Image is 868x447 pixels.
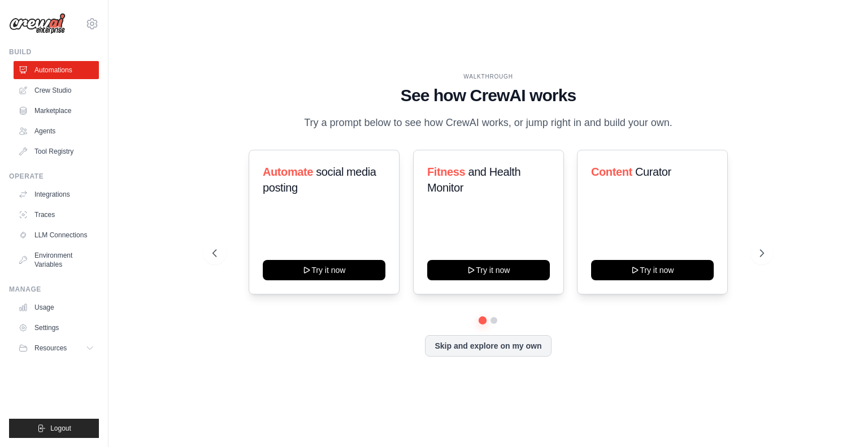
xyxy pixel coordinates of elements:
span: Content [591,166,632,178]
a: Settings [14,319,99,337]
a: Agents [14,122,99,140]
span: Resources [34,344,67,353]
button: Skip and explore on my own [425,335,551,357]
span: Curator [635,166,671,178]
button: Logout [9,419,99,438]
a: Crew Studio [14,81,99,99]
button: Try it now [591,260,714,280]
button: Resources [14,339,99,357]
p: Try a prompt below to see how CrewAI works, or jump right in and build your own. [298,115,678,131]
a: Usage [14,298,99,316]
a: Automations [14,61,99,79]
div: Build [9,47,99,57]
a: LLM Connections [14,226,99,244]
span: Fitness [427,166,465,178]
h1: See how CrewAI works [212,85,764,106]
span: Logout [50,424,71,433]
img: Logo [9,13,66,34]
a: Marketplace [14,102,99,120]
div: WALKTHROUGH [212,72,764,81]
div: Manage [9,285,99,294]
button: Try it now [427,260,550,280]
a: Tool Registry [14,142,99,160]
button: Try it now [263,260,385,280]
a: Integrations [14,185,99,203]
span: and Health Monitor [427,166,520,194]
span: social media posting [263,166,376,194]
div: Operate [9,172,99,181]
a: Environment Variables [14,246,99,274]
span: Automate [263,166,313,178]
a: Traces [14,206,99,224]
